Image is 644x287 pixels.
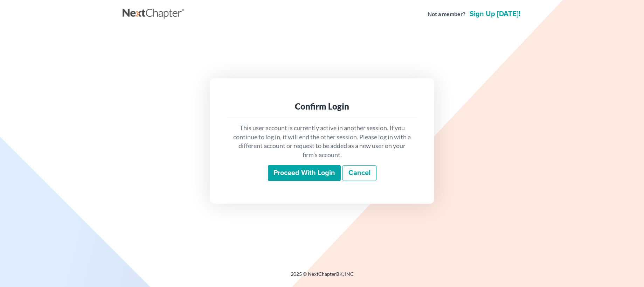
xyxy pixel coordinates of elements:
div: 2025 © NextChapterBK, INC [123,271,522,283]
a: Sign up [DATE]! [468,10,522,17]
a: Cancel [342,165,376,181]
p: This user account is currently active in another session. If you continue to log in, it will end ... [233,124,412,160]
div: Confirm Login [233,101,412,112]
strong: Not a member? [428,10,465,18]
input: Proceed with login [268,165,341,181]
